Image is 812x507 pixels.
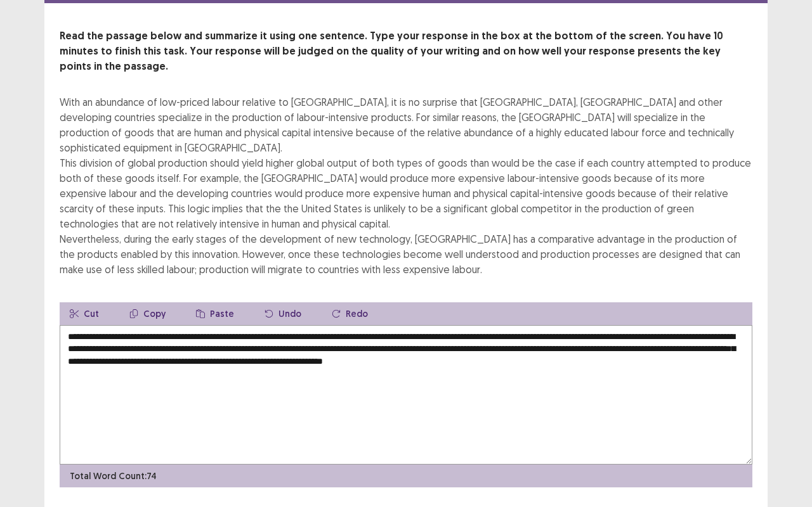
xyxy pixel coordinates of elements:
[186,302,244,325] button: Paste
[60,302,109,325] button: Cut
[254,302,311,325] button: Undo
[119,302,176,325] button: Copy
[70,470,157,483] p: Total Word Count: 74
[60,29,752,74] p: Read the passage below and summarize it using one sentence. Type your response in the box at the ...
[322,302,378,325] button: Redo
[60,94,752,277] div: With an abundance of low-priced labour relative to [GEOGRAPHIC_DATA], it is no surprise that [GEO...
